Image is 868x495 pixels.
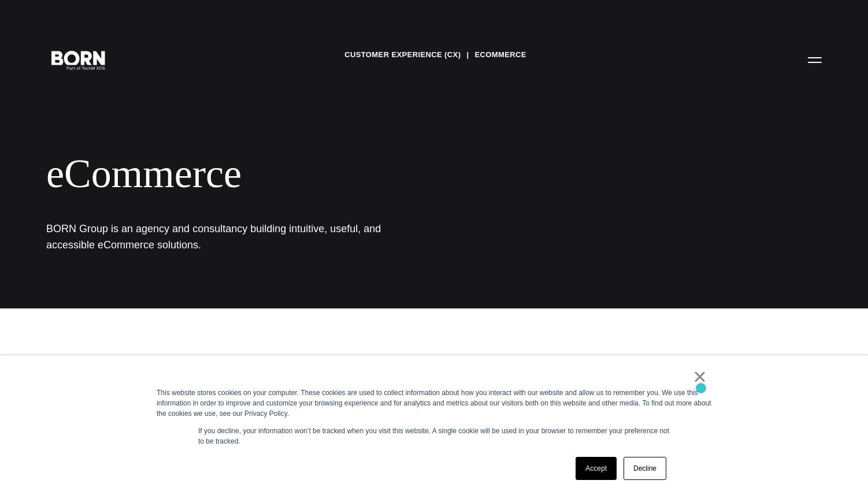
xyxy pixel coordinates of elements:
p: If you decline, your information won’t be tracked when you visit this website. A single cookie wi... [198,426,670,446]
a: Accept [576,457,617,480]
a: × [693,371,707,382]
a: eCommerce [474,46,526,64]
a: Decline [624,457,666,480]
div: eCommerce [46,150,705,198]
button: Open [801,47,829,72]
div: This website stores cookies on your computer. These cookies are used to collect information about... [157,388,711,419]
a: Customer Experience (CX) [344,46,461,64]
h1: BORN Group is an agency and consultancy building intuitive, useful, and accessible eCommerce solu... [46,221,393,253]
